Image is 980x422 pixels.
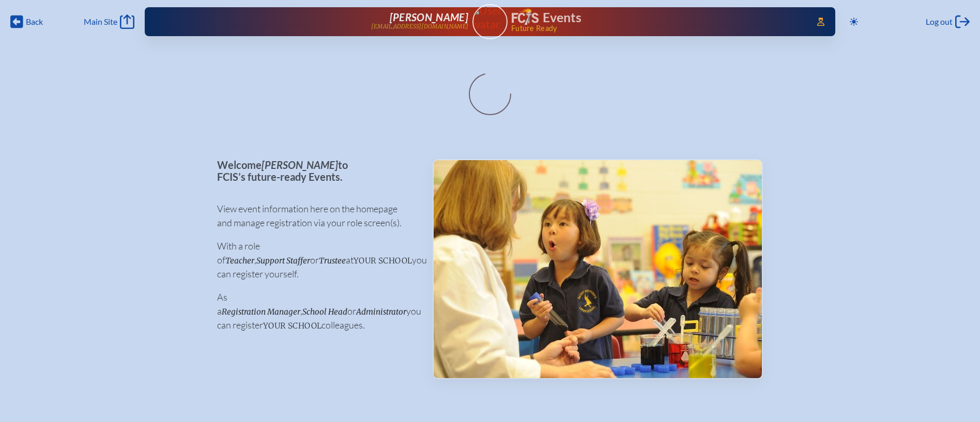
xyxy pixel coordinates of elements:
[222,307,300,317] span: Registration Manager
[302,307,347,317] span: School Head
[512,8,802,32] div: FCIS Events — Future ready
[354,256,412,265] span: your school
[472,4,508,39] a: User Avatar
[84,14,134,29] a: Main Site
[263,321,321,331] span: your school
[26,17,43,27] span: Back
[390,11,468,23] span: [PERSON_NAME]
[926,17,953,27] span: Log out
[356,307,406,317] span: Administrator
[511,25,802,32] span: Future Ready
[217,159,416,182] p: Welcome to FCIS’s future-ready Events.
[371,23,468,30] p: [EMAIL_ADDRESS][DOMAIN_NAME]
[84,17,117,27] span: Main Site
[217,202,416,230] p: View event information here on the homepage and manage registration via your role screen(s).
[319,256,346,265] span: Trustee
[217,290,416,332] p: As a , or you can register colleagues.
[256,256,310,265] span: Support Staffer
[178,11,468,32] a: [PERSON_NAME][EMAIL_ADDRESS][DOMAIN_NAME]
[217,239,416,281] p: With a role of , or at you can register yourself.
[468,4,512,31] img: User Avatar
[225,256,254,265] span: Teacher
[434,160,762,378] img: Events
[262,159,338,171] span: [PERSON_NAME]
